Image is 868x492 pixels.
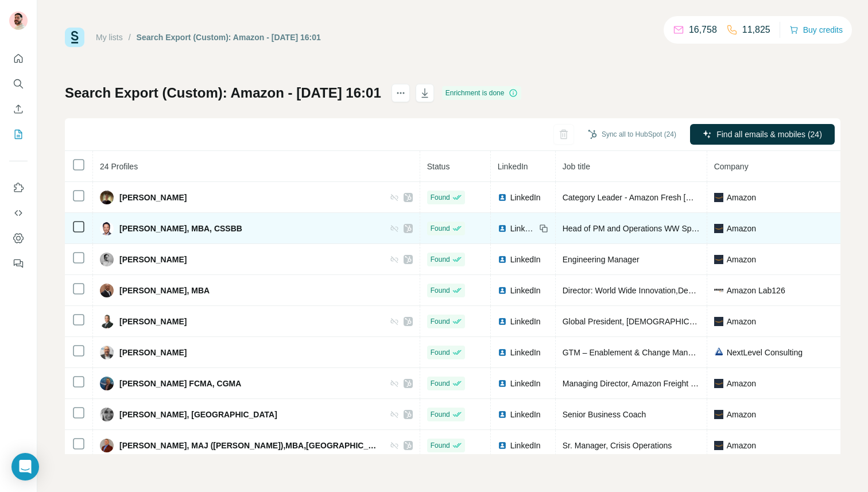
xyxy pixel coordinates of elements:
div: Open Intercom Messenger [11,453,39,481]
span: Job title [563,162,590,171]
span: LinkedIn [510,347,541,358]
span: LinkedIn [510,378,541,389]
span: Found [431,316,450,327]
span: LinkedIn [510,440,541,451]
span: Found [431,285,450,296]
div: Enrichment is done [442,86,522,100]
img: LinkedIn logo [498,286,507,295]
span: Director: World Wide Innovation,Design, and Engineering [563,286,766,295]
img: LinkedIn logo [498,410,507,419]
span: Senior Business Coach [563,410,646,419]
span: LinkedIn [498,162,528,171]
span: LinkedIn [510,192,541,203]
button: Quick start [9,48,28,69]
li: / [129,32,131,43]
span: Amazon [727,254,756,265]
span: [PERSON_NAME] FCMA, CGMA [119,378,241,389]
span: Amazon [727,316,756,327]
span: [PERSON_NAME] [119,316,187,327]
span: Amazon [727,409,756,420]
img: company-logo [714,347,723,357]
span: Found [431,192,450,203]
span: [PERSON_NAME], MBA [119,285,210,296]
span: Amazon [727,378,756,389]
img: Avatar [100,408,114,421]
span: 24 Profiles [100,162,138,171]
img: LinkedIn logo [498,224,507,233]
h1: Search Export (Custom): Amazon - [DATE] 16:01 [65,84,381,102]
span: GTM – Enablement & Change Management [563,348,719,357]
img: Avatar [100,439,114,452]
img: Surfe Logo [65,28,84,47]
span: Sr. Manager, Crisis Operations [563,441,672,450]
img: LinkedIn logo [498,255,507,264]
img: Avatar [100,253,114,266]
img: LinkedIn logo [498,379,507,388]
span: LinkedIn [510,316,541,327]
div: Search Export (Custom): Amazon - [DATE] 16:01 [137,32,321,43]
span: LinkedIn [510,254,541,265]
p: 11,825 [742,23,770,37]
button: Find all emails & mobiles (24) [690,124,835,145]
span: [PERSON_NAME], [GEOGRAPHIC_DATA] [119,409,277,420]
img: company-logo [714,193,723,202]
span: Amazon [727,223,756,234]
span: LinkedIn [510,409,541,420]
img: Avatar [100,315,114,328]
span: Engineering Manager [563,255,640,264]
span: [PERSON_NAME] [119,254,187,265]
span: LinkedIn [510,285,541,296]
button: Dashboard [9,228,28,249]
button: Search [9,73,28,94]
span: Status [427,162,450,171]
span: [PERSON_NAME] [119,347,187,358]
button: Sync all to HubSpot (24) [580,126,684,143]
span: Found [431,254,450,265]
span: Found [431,223,450,234]
span: Company [714,162,749,171]
button: My lists [9,124,28,145]
img: company-logo [714,286,723,295]
img: company-logo [714,441,723,450]
img: Avatar [100,284,114,297]
img: LinkedIn logo [498,441,507,450]
button: Use Surfe API [9,203,28,223]
button: actions [392,84,410,102]
span: Found [431,409,450,420]
span: LinkedIn [510,223,536,234]
a: My lists [96,33,123,42]
span: Find all emails & mobiles (24) [716,129,822,140]
span: Head of PM and Operations WW Special Projects [563,224,739,233]
img: company-logo [714,224,723,233]
span: [PERSON_NAME], MAJ ([PERSON_NAME]),MBA,[GEOGRAPHIC_DATA] [119,440,378,451]
img: company-logo [714,410,723,419]
button: Feedback [9,253,28,274]
span: Amazon [727,440,756,451]
img: LinkedIn logo [498,317,507,326]
span: Managing Director, Amazon Freight EU [563,379,702,388]
span: NextLevel Consulting [727,347,803,358]
span: Found [431,347,450,358]
span: [PERSON_NAME], MBA, CSSBB [119,223,242,234]
span: Found [431,378,450,389]
span: Global President, [DEMOGRAPHIC_DATA] at Amazon [563,317,757,326]
img: LinkedIn logo [498,348,507,357]
img: company-logo [714,379,723,388]
p: 16,758 [689,23,717,37]
span: Amazon [727,192,756,203]
img: Avatar [100,191,114,204]
span: Found [431,440,450,451]
span: Category Leader - Amazon Fresh [GEOGRAPHIC_DATA] [563,193,768,202]
span: [PERSON_NAME] [119,192,187,203]
button: Buy credits [789,22,843,38]
button: Use Surfe on LinkedIn [9,177,28,198]
img: Avatar [100,346,114,359]
img: LinkedIn logo [498,193,507,202]
img: company-logo [714,255,723,264]
span: Amazon Lab126 [727,285,785,296]
img: Avatar [100,222,114,235]
button: Enrich CSV [9,99,28,119]
img: Avatar [9,11,28,30]
img: Avatar [100,377,114,390]
img: company-logo [714,317,723,326]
